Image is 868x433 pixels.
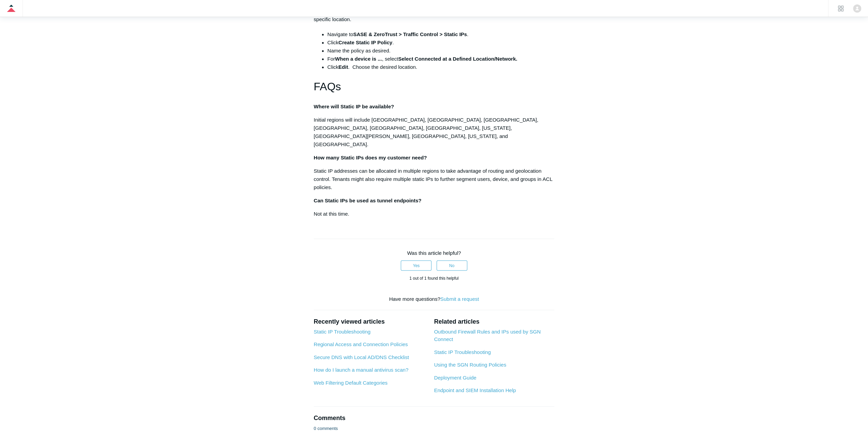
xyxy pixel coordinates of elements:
[314,155,427,160] strong: How many Static IPs does my customer need?
[434,374,476,380] a: Deployment Guide
[314,413,555,422] h2: Comments
[434,349,491,355] a: Static IP Troubleshooting
[335,56,382,62] strong: When a device is ...
[314,210,555,218] p: Not at this time.
[314,104,394,109] strong: Where will Static IP be available?
[314,328,371,334] a: Static IP Troubleshooting
[327,63,555,71] li: Click . Choose the desired location.
[401,260,431,270] button: This article was helpful
[314,116,555,149] p: Initial regions will include [GEOGRAPHIC_DATA], [GEOGRAPHIC_DATA], [GEOGRAPHIC_DATA], [GEOGRAPHIC...
[314,78,555,95] h1: FAQs
[314,198,422,203] strong: Can Static IPs be used as tunnel endpoints?
[338,40,392,45] strong: Create Static IP Policy
[434,387,516,393] a: Endpoint and SIEM Installation Help
[409,276,458,280] span: 1 out of 1 found this helpful
[434,361,506,367] a: Using the SGN Routing Policies
[314,425,338,432] p: 0 comments
[314,367,409,372] a: How do I launch a manual antivirus scan?
[314,354,409,360] a: Secure DNS with Local AD/DNS Checklist
[853,4,861,13] img: user avatar
[314,167,555,191] p: Static IP addresses can be allocated in multiple regions to take advantage of routing and geoloca...
[437,260,467,270] button: This article was not helpful
[314,341,408,347] a: Regional Access and Connection Policies
[314,380,388,385] a: Web Filtering Default Categories
[407,250,461,256] span: Was this article helpful?
[434,328,541,342] a: Outbound Firewall Rules and IPs used by SGN Connect
[314,295,555,303] div: Have more questions?
[327,30,555,38] li: Navigate to .
[353,31,467,37] strong: SASE & ZeroTrust > Traffic Control > Static IPs
[314,317,427,326] h2: Recently viewed articles
[434,317,554,326] h2: Related articles
[440,296,479,301] a: Submit a request
[338,64,348,70] strong: Edit
[398,56,517,62] strong: Select Connected at a Defined Location/Network.
[853,4,861,13] zd-hc-trigger: Click your profile icon to open the profile menu
[327,38,555,47] li: Click .
[327,55,555,63] li: For , select
[327,47,555,55] li: Name the policy as desired.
